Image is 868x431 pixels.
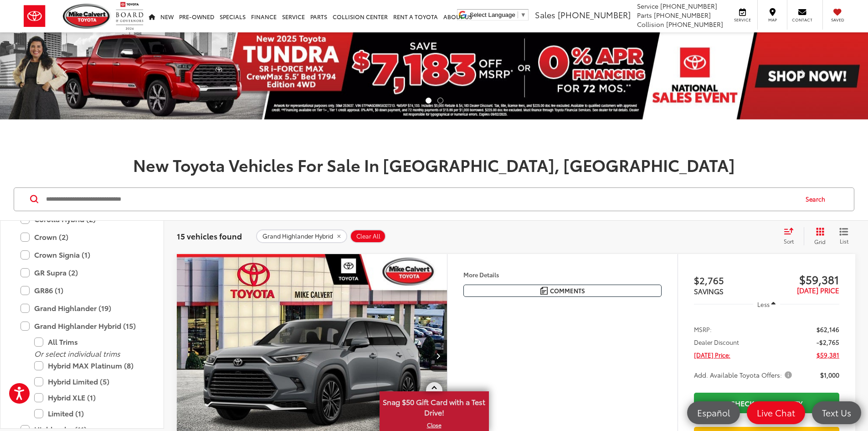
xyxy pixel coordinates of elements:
[812,401,861,424] a: Text Us
[63,4,111,29] img: Mike Calvert Toyota
[34,334,144,350] label: All Trims
[766,272,839,286] span: $59,381
[21,282,144,298] label: GR86 (1)
[463,271,662,278] h4: More Details
[177,230,242,241] span: 15 vehicles found
[839,237,848,245] span: List
[34,348,120,358] i: Or select individual trims
[21,265,144,280] label: GR Supra (2)
[693,407,734,418] span: Español
[470,11,526,18] a: Select Language​
[380,392,488,420] span: Snag $50 Gift Card with a Test Drive!
[34,374,144,389] label: Hybrid Limited (5)
[694,273,767,287] span: $2,765
[550,286,585,295] span: Comments
[732,17,753,23] span: Service
[637,20,664,29] span: Collision
[654,10,711,20] span: [PHONE_NUMBER]
[637,10,652,20] span: Parts
[558,9,631,21] span: [PHONE_NUMBER]
[666,20,723,29] span: [PHONE_NUMBER]
[832,227,855,245] button: List View
[256,229,347,243] button: remove Grand%20Highlander%20Hybrid
[814,238,826,245] span: Grid
[21,247,144,263] label: Crown Signia (1)
[797,285,839,295] span: [DATE] PRICE
[792,17,812,23] span: Contact
[779,227,804,245] button: Select sort value
[694,350,730,359] span: [DATE] Price:
[797,188,838,211] button: Search
[817,407,856,418] span: Text Us
[540,287,548,295] img: Comments
[262,233,333,240] span: Grand Highlander Hybrid
[34,358,144,374] label: Hybrid MAX Platinum (8)
[694,338,739,347] span: Dealer Discount
[535,9,555,21] span: Sales
[817,325,839,334] span: $62,146
[470,11,515,18] span: Select Language
[752,407,800,418] span: Live Chat
[817,350,839,359] span: $59,381
[21,300,144,316] label: Grand Highlander (19)
[694,393,839,413] a: Check Availability
[463,285,662,297] button: Comments
[694,370,794,379] span: Add. Available Toyota Offers:
[747,401,805,424] a: Live Chat
[21,229,144,245] label: Crown (2)
[518,11,518,18] span: ​
[804,227,832,245] button: Grid View
[762,17,782,23] span: Map
[429,340,447,372] button: Next image
[827,17,847,23] span: Saved
[45,188,797,210] input: Search by Make, Model, or Keyword
[753,296,781,312] button: Less
[757,300,770,308] span: Less
[694,370,795,379] button: Add. Available Toyota Offers:
[34,389,144,405] label: Hybrid XLE (1)
[637,1,658,10] span: Service
[694,286,724,296] span: SAVINGS
[784,237,794,245] span: Sort
[356,233,380,240] span: Clear All
[817,338,839,347] span: -$2,765
[687,401,740,424] a: Español
[694,325,712,334] span: MSRP:
[350,229,386,243] button: Clear All
[820,370,839,379] span: $1,000
[660,1,717,10] span: [PHONE_NUMBER]
[34,405,144,421] label: Limited (1)
[21,318,144,334] label: Grand Highlander Hybrid (15)
[520,11,526,18] span: ▼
